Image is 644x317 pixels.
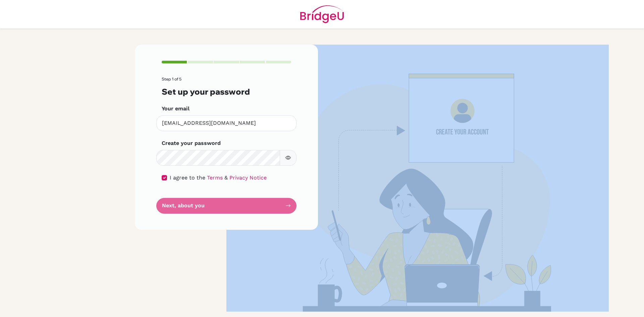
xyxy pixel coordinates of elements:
[226,45,609,312] img: Create your account
[156,115,297,131] input: Insert your email*
[162,76,181,82] span: Step 1 of 5
[207,174,223,181] a: Terms
[170,174,205,181] span: I agree to the
[162,87,291,97] h3: Set up your password
[229,174,267,181] a: Privacy Notice
[162,139,221,147] label: Create your password
[162,105,190,113] label: Your email
[224,174,228,181] span: &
